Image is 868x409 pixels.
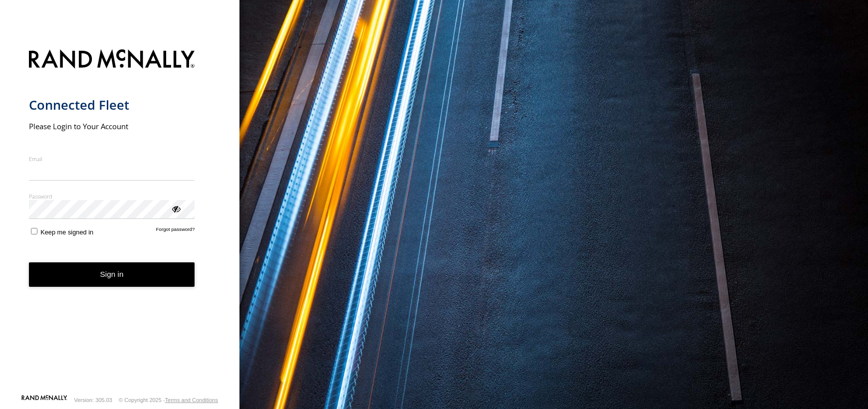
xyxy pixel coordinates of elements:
label: Email [29,155,195,163]
div: © Copyright 2025 - [119,397,218,403]
span: Keep me signed in [40,228,93,236]
h1: Connected Fleet [29,97,195,113]
a: Visit our Website [21,395,67,405]
form: main [29,43,211,394]
h2: Please Login to Your Account [29,121,195,131]
input: Keep me signed in [31,228,37,234]
img: Rand McNally [29,47,195,73]
div: ViewPassword [171,204,181,213]
button: Sign in [29,262,195,287]
div: Version: 305.03 [74,397,112,403]
a: Terms and Conditions [165,397,218,403]
label: Password [29,193,195,200]
a: Forgot password? [156,226,195,236]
